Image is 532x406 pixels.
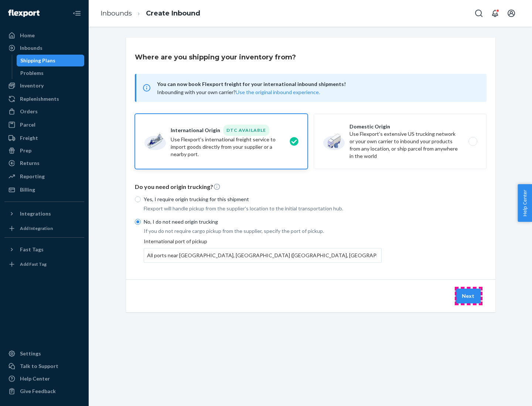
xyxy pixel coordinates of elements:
[20,362,58,370] div: Talk to Support
[20,159,40,167] div: Returns
[20,147,31,154] div: Prep
[4,93,84,105] a: Replenishments
[144,238,382,263] div: International port of pickup
[144,196,382,203] p: Yes, I require origin trucking for this shipment
[4,30,84,41] a: Home
[4,132,84,144] a: Freight
[504,6,519,21] button: Open account menu
[4,360,84,372] a: Talk to Support
[20,388,56,395] div: Give Feedback
[4,145,84,156] a: Prep
[20,225,53,231] div: Add Integration
[4,258,84,270] a: Add Fast Tag
[144,218,382,226] p: No, I do not need origin trucking
[20,350,41,357] div: Settings
[20,375,50,382] div: Help Center
[456,289,481,303] button: Next
[135,219,141,225] input: No, I do not need origin trucking
[20,95,59,103] div: Replenishments
[236,89,320,96] button: Use the original inbound experience.
[20,44,42,52] div: Inbounds
[518,184,532,222] button: Help Center
[4,80,84,92] a: Inventory
[4,373,84,385] a: Help Center
[135,196,141,202] input: Yes, I require origin trucking for this shipment
[4,106,84,117] a: Orders
[4,42,84,54] a: Inbounds
[4,208,84,220] button: Integrations
[8,10,40,17] img: Flexport logo
[20,82,44,89] div: Inventory
[4,119,84,131] a: Parcel
[20,186,35,193] div: Billing
[4,157,84,169] a: Returns
[20,246,44,253] div: Fast Tags
[146,9,200,17] a: Create Inbound
[4,244,84,255] button: Fast Tags
[17,55,85,66] a: Shipping Plans
[20,261,47,267] div: Add Fast Tag
[20,32,35,39] div: Home
[4,385,84,397] button: Give Feedback
[20,108,38,115] div: Orders
[20,57,55,64] div: Shipping Plans
[69,6,84,21] button: Close Navigation
[135,52,296,62] h3: Where are you shipping your inventory from?
[20,173,45,180] div: Reporting
[157,89,320,95] span: Inbounding with your own carrier?
[20,210,51,217] div: Integrations
[4,348,84,359] a: Settings
[4,171,84,182] a: Reporting
[17,67,85,79] a: Problems
[20,121,35,128] div: Parcel
[471,6,486,21] button: Open Search Box
[20,69,44,77] div: Problems
[157,80,478,89] span: You can now book Flexport freight for your international inbound shipments!
[4,184,84,196] a: Billing
[100,9,132,17] a: Inbounds
[20,134,38,142] div: Freight
[144,227,382,235] p: If you do not require cargo pickup from the supplier, specify the port of pickup.
[95,3,206,24] ol: breadcrumbs
[144,205,382,212] p: Flexport will handle pickup from the supplier's location to the initial transportation hub.
[135,183,487,191] p: Do you need origin trucking?
[488,6,502,21] button: Open notifications
[4,223,84,234] a: Add Integration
